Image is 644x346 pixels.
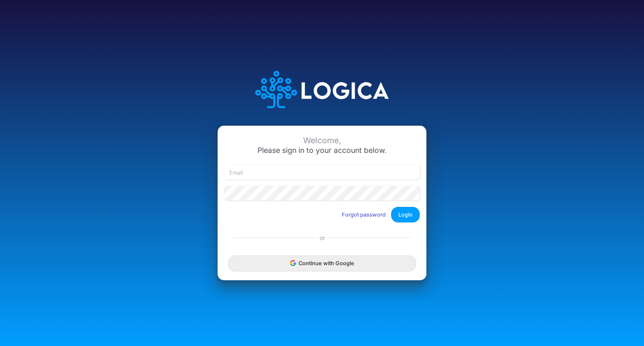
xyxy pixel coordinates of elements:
button: Forgot password [336,208,391,222]
span: Please sign in to your account below. [257,146,387,155]
button: Login [391,207,420,222]
button: Continue with Google [228,256,416,271]
input: Email [224,165,420,180]
div: Welcome, [224,136,420,145]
